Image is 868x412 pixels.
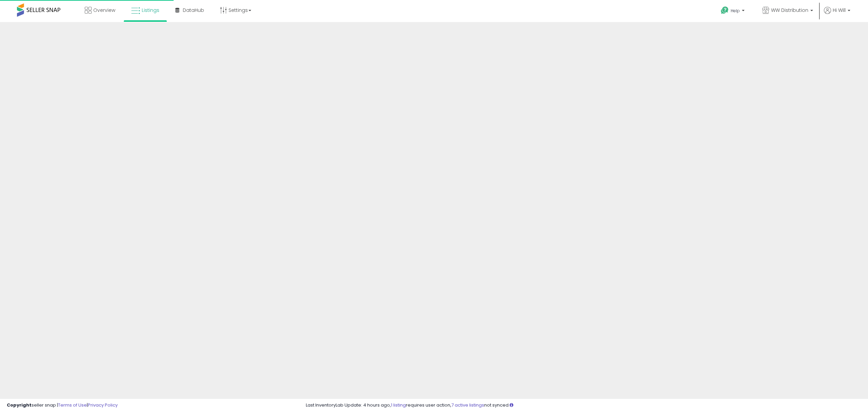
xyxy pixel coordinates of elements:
[93,7,115,14] span: Overview
[715,1,751,22] a: Help
[183,7,204,14] span: DataHub
[824,7,850,22] a: Hi Will
[833,7,846,14] span: Hi Will
[721,6,729,15] i: Get Help
[731,8,740,14] span: Help
[142,7,159,14] span: Listings
[771,7,808,14] span: WW Distribution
